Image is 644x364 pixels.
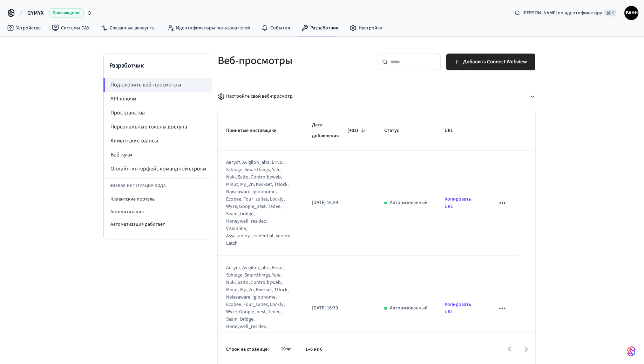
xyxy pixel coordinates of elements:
[110,109,145,117] font: Пространства
[95,22,161,34] a: Связанные аккаунты
[1,22,46,34] a: Устройства
[281,345,286,352] font: 10
[296,22,344,34] a: Разработчик
[53,10,81,16] font: Производство
[445,127,453,134] font: URL
[344,22,388,34] a: Настройки
[256,22,296,34] a: События
[109,61,144,70] font: Разработчик
[110,95,136,103] font: API-ключи
[347,127,358,134] font: (+03)
[509,7,622,19] div: [PERSON_NAME] по идентификатору⌘ К
[445,301,471,315] font: Копировать URL
[390,304,428,311] font: Авторизованный
[270,24,290,31] font: События
[110,221,165,228] font: Автоматизация работает
[110,24,156,31] font: Связанные аккаунты
[176,24,250,31] font: Идентификаторы пользователей
[384,125,408,136] span: Статус
[110,151,132,159] font: Веб-хуки
[226,125,286,136] span: Принятые поставщики
[446,54,535,70] button: Добавить Connect Webview
[61,24,89,31] font: Системы САУ
[312,304,338,311] font: [DATE] 16:39
[109,183,166,189] font: Низкая интеграция кода
[110,137,158,145] font: Клиентские сеансы
[624,6,638,20] button: ГАРАНТИРОВАННАЯ ПОБЕДА
[161,22,256,34] a: Идентификаторы пользователей
[218,87,535,106] button: Настройте свой веб-просмотр
[463,58,527,65] font: Добавить Connect Webview
[627,346,636,357] img: SeamLogoGradient.69752ec5.svg
[606,10,614,16] font: ⌘ К
[359,24,382,31] font: Настройки
[110,196,155,203] font: Клиентские порталы
[310,24,338,31] font: Разработчик
[384,127,399,134] font: Статус
[110,123,187,131] font: Персональные токены доступа
[218,53,292,68] font: Веб-просмотры
[110,208,144,215] font: Автоматизация
[226,127,277,134] font: Принятые поставщики
[390,199,428,206] font: Авторизованный
[445,125,462,136] span: URL
[226,264,291,352] font: август, avigilon_alta, brivo, schlage, smartthings, yale, nuki, salto, controlbyweb, minut, my_2n...
[46,22,95,34] a: Системы САУ
[110,165,206,173] font: Онлайн-интерфейс командной строки
[522,9,602,16] font: [PERSON_NAME] по идентификатору
[226,93,293,100] font: Настройте свой веб-просмотр
[226,159,291,247] font: август, avigilon_alta, brivo, schlage, smartthings, yale, nuki, salto, controlbyweb, minut, my_2n...
[305,346,323,353] font: 1–6 из 6
[226,346,269,353] font: Строк на странице:
[312,120,367,142] span: Дата добавления(+03)
[312,199,338,206] font: [DATE] 16:39
[16,24,41,31] font: Устройства
[312,121,339,139] font: Дата добавления
[445,196,471,210] font: Копировать URL
[110,81,181,89] font: Подключить веб-просмотры
[27,9,44,17] font: GYMYX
